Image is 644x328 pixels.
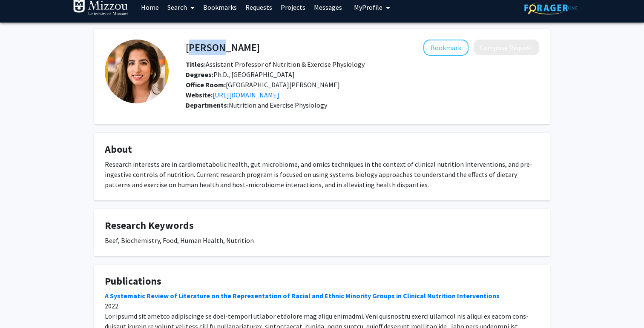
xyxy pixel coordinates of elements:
span: Nutrition and Exercise Physiology [229,101,327,109]
h4: Research Keywords [105,220,539,232]
div: Research interests are in cardiometabolic health, gut microbiome, and omics techniques in the con... [105,159,539,190]
b: Titles: [186,60,206,68]
span: Assistant Professor of Nutrition & Exercise Physiology [186,60,365,68]
h4: [PERSON_NAME] [186,40,260,55]
img: Profile Picture [105,40,169,103]
a: A Systematic Review of Literature on the Representation of Racial and Ethnic Minority Groups in C... [105,291,500,300]
a: Opens in a new tab [213,91,279,99]
span: [GEOGRAPHIC_DATA][PERSON_NAME] [186,80,340,89]
b: Departments: [186,101,229,109]
h4: About [105,143,539,156]
b: Office Room: [186,80,226,89]
h4: Publications [105,275,539,288]
span: Ph.D., [GEOGRAPHIC_DATA] [186,70,295,79]
span: My Profile [354,3,382,11]
button: Add Jaapna Dhillon to Bookmarks [423,40,469,56]
b: Degrees: [186,70,213,79]
img: ForagerOne Logo [524,1,578,14]
b: Website: [186,91,213,99]
div: Beef, Biochemistry, Food, Human Health, Nutrition [105,235,539,245]
iframe: Chat [6,290,36,322]
button: Compose Request to Jaapna Dhillon [474,40,539,55]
